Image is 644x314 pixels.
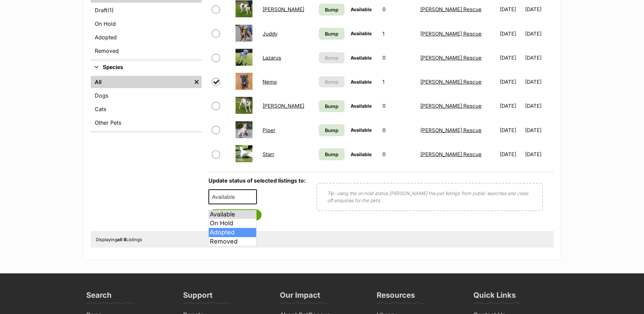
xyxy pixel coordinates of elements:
[91,117,202,129] a: Other Pets
[319,76,345,87] button: Bump
[91,18,202,30] a: On Hold
[208,209,262,221] button: Save status
[497,143,525,166] td: [DATE]
[325,151,338,158] span: Bump
[183,290,213,304] h3: Support
[325,30,338,37] span: Bump
[497,119,525,142] td: [DATE]
[420,103,482,109] a: [PERSON_NAME] Rescue
[351,55,372,61] span: Available
[319,124,345,136] a: Bump
[209,192,242,202] span: Available
[208,177,306,184] label: Update status of selected listings to:
[319,148,345,160] a: Bump
[91,89,202,102] a: Dogs
[380,119,417,142] td: 0
[117,237,126,242] strong: all 8
[525,46,553,69] td: [DATE]
[263,55,281,61] a: Lazarus
[263,151,274,158] a: Starr
[525,143,553,166] td: [DATE]
[209,210,257,219] li: Available
[380,46,417,69] td: 0
[380,70,417,93] td: 1
[319,100,345,112] a: Bump
[319,52,345,63] button: Bump
[91,63,202,72] button: Species
[525,119,553,142] td: [DATE]
[420,55,482,61] a: [PERSON_NAME] Rescue
[377,290,415,304] h3: Resources
[325,127,338,134] span: Bump
[319,4,345,16] a: Bump
[380,22,417,45] td: 1
[86,290,112,304] h3: Search
[351,103,372,109] span: Available
[497,46,525,69] td: [DATE]
[96,237,142,242] span: Displaying Listings
[319,28,345,40] a: Bump
[420,151,482,158] a: [PERSON_NAME] Rescue
[380,94,417,118] td: 0
[351,79,372,85] span: Available
[209,219,257,228] li: On Hold
[280,290,320,304] h3: Our Impact
[91,4,202,16] a: Draft
[263,79,277,85] a: Nemo
[209,228,257,237] li: Adopted
[208,189,257,204] span: Available
[91,103,202,115] a: Cats
[497,70,525,93] td: [DATE]
[325,78,338,85] span: Bump
[107,6,114,14] span: (1)
[325,54,338,61] span: Bump
[263,30,277,37] a: Juddy
[192,76,202,88] a: Remove filter
[263,103,304,109] a: [PERSON_NAME]
[420,79,482,85] a: [PERSON_NAME] Rescue
[91,31,202,43] a: Adopted
[327,190,532,204] p: Tip: using the on hold status [PERSON_NAME] the pet listings from public searches and close off e...
[420,6,482,13] a: [PERSON_NAME] Rescue
[525,22,553,45] td: [DATE]
[91,45,202,57] a: Removed
[263,6,304,13] a: [PERSON_NAME]
[351,6,372,12] span: Available
[420,127,482,133] a: [PERSON_NAME] Rescue
[91,75,202,131] div: Species
[325,6,338,13] span: Bump
[351,30,372,36] span: Available
[497,22,525,45] td: [DATE]
[91,76,192,88] a: All
[351,151,372,157] span: Available
[325,103,338,110] span: Bump
[351,127,372,133] span: Available
[263,127,275,133] a: Piper
[497,94,525,118] td: [DATE]
[525,70,553,93] td: [DATE]
[380,143,417,166] td: 0
[209,237,257,246] li: Removed
[420,30,482,37] a: [PERSON_NAME] Rescue
[473,290,516,304] h3: Quick Links
[525,94,553,118] td: [DATE]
